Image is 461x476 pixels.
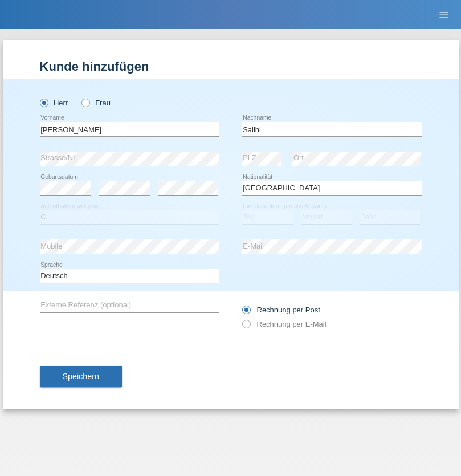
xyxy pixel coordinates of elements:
[40,366,122,388] button: Speichern
[81,99,111,107] label: Frau
[242,320,250,334] input: Rechnung per E-Mail
[433,11,455,18] a: menu
[81,99,89,106] input: Frau
[40,99,47,106] input: Herr
[242,306,320,314] label: Rechnung per Post
[40,59,422,74] h1: Kunde hinzufügen
[438,9,450,21] i: menu
[63,372,99,381] span: Speichern
[242,306,250,320] input: Rechnung per Post
[40,99,68,107] label: Herr
[242,320,327,328] label: Rechnung per E-Mail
